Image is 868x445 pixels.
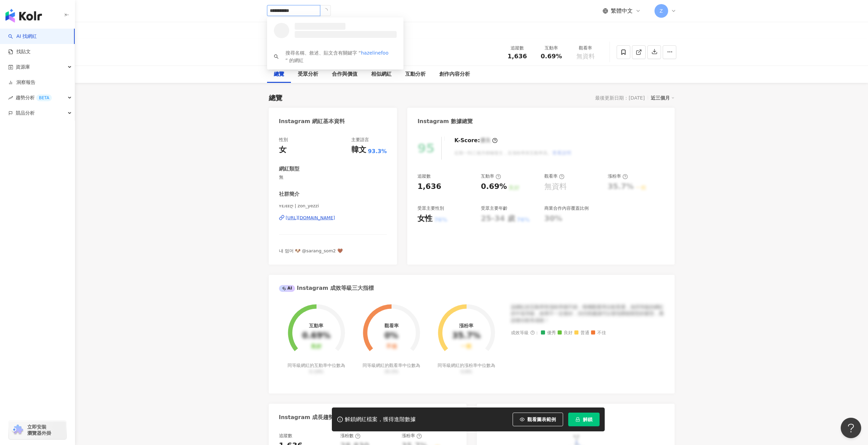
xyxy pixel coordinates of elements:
[332,70,357,78] div: 合作與價值
[439,70,470,78] div: 創作內容分析
[274,54,279,59] span: search
[591,330,606,336] span: 不佳
[285,49,397,64] div: 搜尋名稱、敘述、貼文含有關鍵字 “ ” 的網紅
[568,413,600,426] button: 解鎖
[274,70,284,78] div: 總覽
[527,417,556,422] span: 觀看圖表範例
[454,137,498,144] div: K-Score :
[36,94,52,101] div: BETA
[368,148,387,155] span: 93.3%
[371,70,392,78] div: 相似網紅
[611,7,633,15] span: 繁體中文
[504,45,530,51] div: 追蹤數
[574,330,589,336] span: 普通
[309,369,323,374] span: 0.19%
[279,145,286,155] div: 女
[452,331,481,341] div: 35.7%
[16,59,30,75] span: 資源庫
[298,70,318,78] div: 受眾分析
[459,323,473,328] div: 漲粉率
[386,343,397,350] div: 不佳
[544,181,567,192] div: 無資料
[362,362,421,375] div: 同等級網紅的觀看率中位數為
[384,323,399,328] div: 觀看率
[511,304,664,324] div: 該網紅的互動率和漲粉率都不錯，唯獨觀看率比較普通，為同等級的網紅的中低等級，效果不一定會好，但仍然建議可以發包開箱類型的案型，應該會比較有成效！
[8,79,35,86] a: 洞察報告
[513,413,563,426] button: 觀看圖表範例
[481,173,501,179] div: 互動率
[8,48,31,55] a: 找貼文
[481,205,507,211] div: 受眾主要年齡
[544,205,589,211] div: 商業合作內容覆蓋比例
[311,343,322,350] div: 良好
[544,173,564,179] div: 觀看率
[541,330,556,336] span: 優秀
[660,7,663,15] span: Z
[8,33,37,40] a: searchAI 找網紅
[361,50,388,56] span: hazelinefoo
[322,7,328,14] span: loading
[286,215,335,221] div: [URL][DOMAIN_NAME]
[11,425,24,435] img: chrome extension
[595,95,645,101] div: 最後更新日期：[DATE]
[279,191,299,198] div: 社群簡介
[541,53,562,60] span: 0.69%
[507,53,527,60] span: 1,636
[309,323,323,328] div: 互動率
[279,284,374,292] div: Instagram 成效等級三大指標
[539,45,564,51] div: 互動率
[279,174,387,180] span: 無
[576,53,595,60] span: 無資料
[437,362,496,375] div: 同等級網紅的漲粉率中位數為
[279,165,299,173] div: 網紅類型
[279,215,387,221] a: [URL][DOMAIN_NAME]
[351,145,366,155] div: 韓文
[279,285,295,292] div: AI
[461,343,472,350] div: 一般
[279,203,387,209] span: ʏᴇᴊᴇᴇღ | zon_yezzi
[511,330,664,336] div: 成效等級 ：
[558,330,573,336] span: 良好
[16,105,35,121] span: 競品分析
[286,362,346,375] div: 同等級網紅的互動率中位數為
[9,421,66,439] a: chrome extension立即安裝 瀏覽器外掛
[573,45,599,51] div: 觀看率
[651,93,675,102] div: 近三個月
[417,213,432,224] div: 女性
[8,95,13,100] span: rise
[608,173,628,179] div: 漲粉率
[302,331,330,341] div: 0.69%
[402,433,422,439] div: 漲粉率
[345,416,416,423] div: 解鎖網紅檔案，獲得進階數據
[16,90,52,105] span: 趨勢分析
[384,331,398,341] div: 0%
[417,205,444,211] div: 受眾主要性別
[481,181,507,192] div: 0.69%
[5,9,42,23] img: logo
[384,369,398,374] span: 35.5%
[461,369,472,374] span: 0.8%
[417,118,473,125] div: Instagram 數據總覽
[340,433,361,439] div: 漲粉數
[279,118,345,125] div: Instagram 網紅基本資料
[279,433,292,439] div: 追蹤數
[279,137,288,143] div: 性別
[417,173,431,179] div: 追蹤數
[417,181,441,192] div: 1,636
[405,70,426,78] div: 互動分析
[583,417,592,422] span: 解鎖
[279,248,343,253] span: 내 멈머 🐶 @sarang_som2 🤎
[575,417,580,422] span: lock
[351,137,369,143] div: 主要語言
[269,93,282,103] div: 總覽
[27,424,51,436] span: 立即安裝 瀏覽器外掛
